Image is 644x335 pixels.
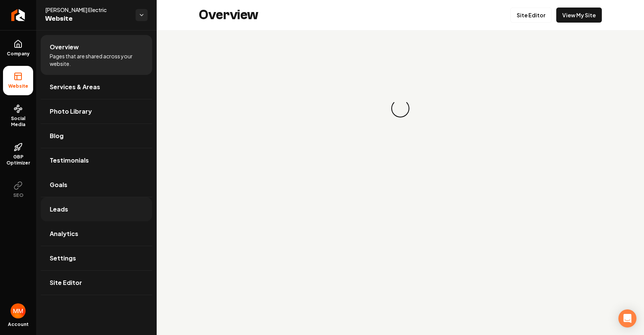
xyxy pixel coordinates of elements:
span: Testimonials [50,156,89,165]
span: Analytics [50,229,78,238]
a: Company [3,33,33,63]
a: Social Media [3,98,33,134]
span: [PERSON_NAME] Electric [45,6,130,14]
div: Open Intercom Messenger [618,309,636,327]
span: Goals [50,180,67,189]
img: Matthew Meyer [11,303,26,318]
span: Social Media [3,116,33,128]
span: Services & Areas [50,82,100,91]
a: Blog [41,124,152,148]
span: Company [4,51,33,57]
span: Overview [50,43,79,52]
h2: Overview [199,8,258,23]
button: Open user button [11,303,26,318]
a: Photo Library [41,99,152,123]
span: SEO [10,192,26,198]
a: Services & Areas [41,75,152,99]
a: Testimonials [41,148,152,172]
a: Site Editor [41,271,152,295]
a: GBP Optimizer [3,137,33,172]
a: Analytics [41,222,152,246]
span: Website [5,83,31,89]
button: SEO [3,175,33,204]
span: GBP Optimizer [3,154,33,166]
span: Account [8,321,29,327]
span: Site Editor [50,278,82,287]
a: Settings [41,246,152,270]
a: Goals [41,173,152,197]
span: Blog [50,131,64,140]
span: Pages that are shared across your website. [50,52,143,67]
a: Leads [41,197,152,221]
span: Website [45,14,130,24]
span: Leads [50,205,68,214]
span: Settings [50,254,76,263]
img: Rebolt Logo [11,9,25,21]
a: Site Editor [510,8,552,23]
div: Loading [390,98,411,119]
span: Photo Library [50,107,92,116]
a: View My Site [556,8,602,23]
